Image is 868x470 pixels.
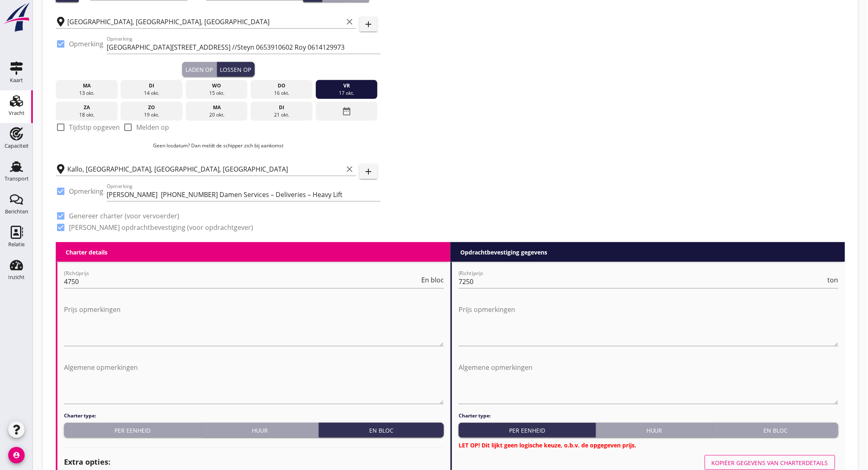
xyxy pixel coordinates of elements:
input: Losplaats [67,163,343,176]
div: wo [188,82,246,89]
div: Per eenheid [67,426,198,435]
button: Huur [596,423,713,438]
div: Capaciteit [5,143,29,149]
div: Kopiëer gegevens van charterdetails [712,459,828,467]
div: Inzicht [8,275,25,280]
textarea: Prijs opmerkingen [459,303,838,346]
div: 17 okt. [318,89,376,97]
input: (Richt)prijs [459,275,826,288]
img: logo-small.a267ee39.svg [2,2,31,32]
div: do [253,82,311,89]
i: add [363,167,373,177]
p: Geen losdatum? Dan meldt de schipper zich bij aankomst [56,142,381,149]
div: Relatie [8,242,25,247]
div: Per eenheid [462,426,592,435]
input: Laadplaats [67,15,343,28]
div: za [58,104,116,111]
h2: Extra opties: [64,456,444,468]
div: Laden op [185,65,213,74]
button: Lossen op [217,62,255,77]
i: add [363,19,373,29]
label: Opmerking [69,187,103,195]
i: date_range [342,104,352,119]
div: zo [123,104,180,111]
div: 21 okt. [253,111,311,119]
div: 16 okt. [253,89,311,97]
button: En bloc [713,423,838,438]
i: account_circle [8,447,25,463]
div: En bloc [322,426,441,435]
div: Kaart [10,78,23,83]
button: En bloc [319,423,444,438]
input: Opmerking [107,188,381,201]
span: En bloc [421,277,444,283]
label: Genereer charter (voor vervoerder) [69,212,179,220]
div: vr [318,82,376,89]
div: ma [58,82,116,89]
div: Vracht [9,110,25,116]
label: [PERSON_NAME] opdrachtbevestiging (voor opdrachtgever) [69,223,253,232]
div: di [253,104,311,111]
label: Melden op [136,123,169,131]
div: 13 okt. [58,89,116,97]
textarea: Algemene opmerkingen [459,361,838,404]
div: 18 okt. [58,111,116,119]
label: Tijdstip opgeven [69,123,120,131]
div: Huur [599,426,710,435]
h3: LET OP! Dit lijkt geen logische keuze, o.b.v. de opgegeven prijs. [459,441,838,449]
input: (Richt)prijs [64,275,420,288]
div: di [123,82,180,89]
div: ma [188,104,246,111]
div: En bloc [717,426,835,435]
button: Kopiëer gegevens van charterdetails [705,455,835,470]
div: Berichten [5,209,28,214]
div: 19 okt. [123,111,180,119]
div: Transport [5,176,29,181]
textarea: Algemene opmerkingen [64,361,444,404]
div: 20 okt. [188,111,246,119]
button: Huur [201,423,319,438]
span: ton [828,277,838,283]
textarea: Prijs opmerkingen [64,303,444,346]
i: clear [345,17,354,27]
button: Per eenheid [64,423,201,438]
button: Per eenheid [459,423,596,438]
div: Huur [205,426,315,435]
button: Laden op [182,62,217,77]
h4: Charter type: [459,412,838,420]
div: 14 okt. [123,89,180,97]
div: 15 okt. [188,89,246,97]
i: clear [345,164,354,174]
input: Opmerking [107,41,381,54]
label: Opmerking [69,40,103,48]
h4: Charter type: [64,412,444,420]
div: Lossen op [220,65,251,74]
